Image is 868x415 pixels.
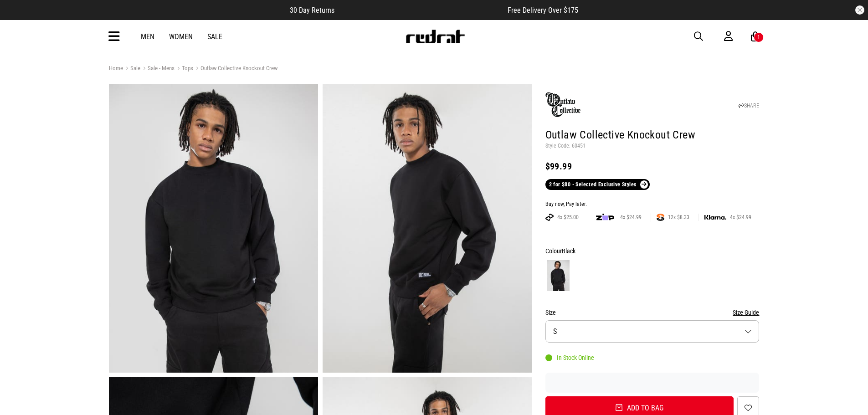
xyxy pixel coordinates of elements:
div: Size [545,307,760,318]
iframe: Customer reviews powered by Trustpilot [353,5,489,15]
img: AFTERPAY [545,214,554,221]
span: 4x $25.00 [554,214,582,221]
button: S [545,320,760,343]
img: Outlaw Collective Knockout Crew in Black [323,84,532,373]
img: SPLITPAY [657,214,664,221]
a: Sale [123,65,140,73]
a: Women [169,32,193,41]
iframe: Customer reviews powered by Trustpilot [545,378,760,387]
p: Style Code: 60451 [545,143,760,150]
span: 12x $8.33 [664,214,693,221]
div: Colour [545,246,760,256]
a: 2 for $80 - Selected Exclusive Styles [545,179,650,190]
img: Outlaw Collective [545,92,582,118]
div: $99.99 [545,161,760,172]
img: zip [596,213,614,222]
span: 4x $24.99 [726,214,755,221]
span: 30 Day Returns [290,6,334,15]
a: Outlaw Collective Knockout Crew [193,65,277,73]
button: Size Guide [733,307,759,318]
img: KLARNA [704,215,726,220]
img: Black [547,260,570,291]
img: Redrat logo [405,30,465,43]
a: Home [109,65,123,72]
span: S [553,327,557,336]
a: Sale [207,32,222,41]
img: Outlaw Collective Knockout Crew in Black [109,84,318,373]
a: Tops [175,65,193,73]
a: 1 [751,32,760,41]
span: Free Delivery Over $175 [508,6,578,15]
a: Men [141,32,154,41]
a: Sale - Mens [140,65,175,73]
span: Black [562,247,575,255]
a: SHARE [739,102,759,109]
div: Buy now, Pay later. [545,201,760,208]
h1: Outlaw Collective Knockout Crew [545,128,760,143]
span: 4x $24.99 [616,214,645,221]
div: In Stock Online [545,354,594,361]
div: 1 [757,34,760,41]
